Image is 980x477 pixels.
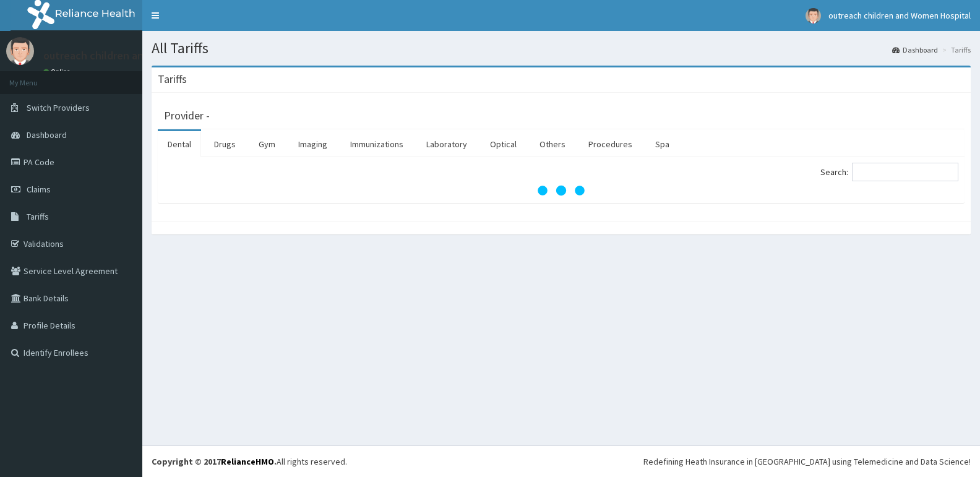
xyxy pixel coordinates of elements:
[27,184,51,195] span: Claims
[643,455,971,468] div: Redefining Heath Insurance in [GEOGRAPHIC_DATA] using Telemedicine and Data Science!
[43,50,231,61] p: outreach children and Women Hospital
[288,131,337,157] a: Imaging
[152,456,277,467] strong: Copyright © 2017 .
[806,8,821,24] img: User Image
[27,102,90,113] span: Switch Providers
[820,163,958,181] label: Search:
[480,131,527,157] a: Optical
[221,456,274,467] a: RelianceHMO
[27,211,49,222] span: Tariffs
[6,37,34,65] img: User Image
[152,40,971,56] h1: All Tariffs
[852,163,958,181] input: Search:
[43,67,73,76] a: Online
[578,131,642,157] a: Procedures
[158,74,187,85] h3: Tariffs
[892,45,938,55] a: Dashboard
[142,445,980,477] footer: All rights reserved.
[164,110,210,121] h3: Provider -
[530,131,575,157] a: Others
[249,131,285,157] a: Gym
[158,131,201,157] a: Dental
[340,131,413,157] a: Immunizations
[828,10,971,21] span: outreach children and Women Hospital
[536,166,586,215] svg: audio-loading
[939,45,971,55] li: Tariffs
[204,131,246,157] a: Drugs
[645,131,679,157] a: Spa
[416,131,477,157] a: Laboratory
[27,129,67,140] span: Dashboard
